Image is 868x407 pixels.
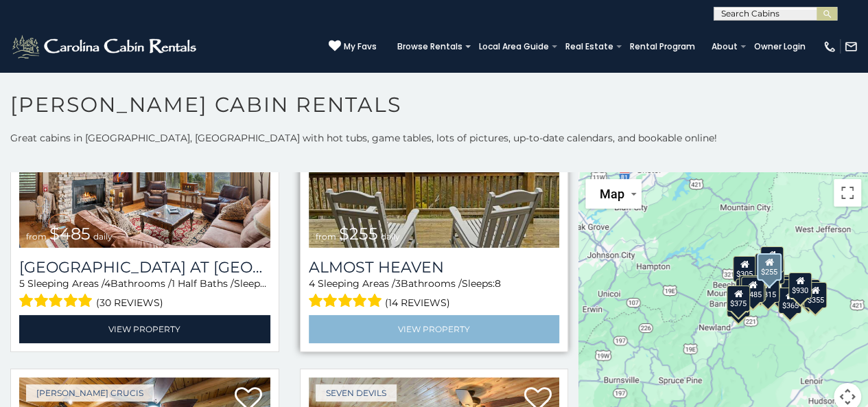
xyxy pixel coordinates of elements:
img: mail-regular-white.png [844,40,858,54]
span: Map [599,187,624,201]
span: 3 [395,277,401,290]
div: $355 [804,282,828,308]
img: White-1-2.png [10,33,200,60]
a: View Property [309,315,560,343]
a: [PERSON_NAME] Crucis [26,384,154,402]
h3: Ridge Haven Lodge at Echota [19,258,270,277]
span: 1 Half Baths / [172,277,234,290]
span: 12 [267,277,276,290]
a: Browse Rentals [390,37,469,56]
a: Seven Devils [316,384,397,402]
span: 5 [19,277,25,290]
button: Change map style [585,179,642,209]
div: Sleeping Areas / Bathrooms / Sleeps: [309,277,560,312]
div: $315 [756,277,779,303]
div: $320 [755,253,778,279]
span: 8 [495,277,501,290]
div: $930 [788,272,812,299]
span: My Favs [344,40,377,53]
div: $400 [739,275,762,301]
a: About [705,37,744,56]
div: $305 [733,255,756,281]
span: daily [381,231,400,242]
span: (30 reviews) [96,294,163,312]
div: Sleeping Areas / Bathrooms / Sleeps: [19,277,270,312]
a: Owner Login [747,37,812,56]
a: Local Area Guide [472,37,556,56]
span: from [316,231,336,242]
img: phone-regular-white.png [823,40,836,54]
div: $255 [757,253,782,281]
div: $345 [727,291,750,317]
span: 4 [104,277,110,290]
a: My Favs [329,40,377,54]
span: $485 [49,224,91,244]
div: $365 [779,287,802,313]
span: $255 [339,224,378,244]
a: Real Estate [559,37,620,56]
a: View Property [19,315,270,343]
span: daily [93,231,113,242]
a: [GEOGRAPHIC_DATA] at [GEOGRAPHIC_DATA] [19,258,270,277]
span: from [26,231,47,242]
button: Toggle fullscreen view [834,179,861,207]
div: $485 [742,277,765,303]
span: (14 reviews) [385,294,450,312]
div: $525 [761,246,784,272]
span: 4 [309,277,315,290]
div: $375 [727,285,750,311]
a: Almost Heaven [309,258,560,277]
a: Rental Program [623,37,702,56]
